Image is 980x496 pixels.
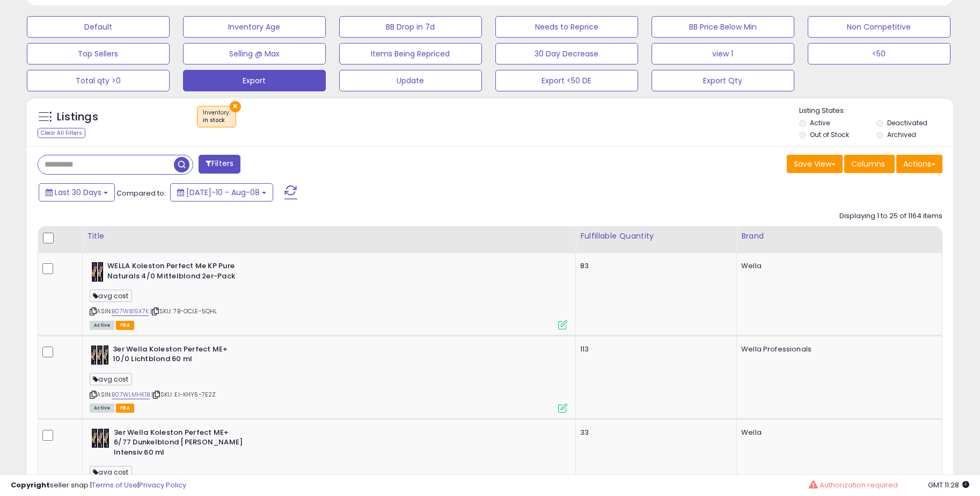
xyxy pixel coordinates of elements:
[339,43,482,64] button: Items Being Repriced
[203,117,230,124] div: in stock
[230,101,241,112] button: ×
[203,109,230,125] span: Inventory :
[112,307,149,316] a: B07W815X7K
[741,261,934,271] div: Wella
[741,428,934,437] div: Wella
[139,480,186,490] a: Privacy Policy
[92,480,137,490] a: Terms of Use
[11,480,186,491] div: seller snap | |
[90,373,131,385] span: avg cost
[887,130,916,139] label: Archived
[810,118,830,127] label: Active
[150,307,217,315] span: | SKU: 7B-OCLE-5QHL
[27,43,170,64] button: Top Sellers
[183,70,326,91] button: Export
[339,16,482,38] button: BB Drop in 7d
[90,261,567,328] div: ASIN:
[887,118,927,127] label: Deactivated
[39,183,115,202] button: Last 30 Days
[116,404,134,413] span: FBA
[55,187,101,198] span: Last 30 Days
[495,43,638,64] button: 30 Day Decrease
[170,183,273,202] button: [DATE]-10 - Aug-08
[57,110,98,125] h5: Listings
[90,290,131,302] span: avg cost
[495,16,638,38] button: Needs to Reprice
[839,211,942,221] div: Displaying 1 to 25 of 1164 items
[90,344,110,366] img: 51++vqJwg7L._SL40_.jpg
[652,70,794,91] button: Export Qty
[183,43,326,64] button: Selling @ Max
[844,155,895,173] button: Columns
[495,70,638,91] button: Export <50 DE
[113,344,243,367] b: 3er Wella Koleston Perfect ME+ 10/0 Lichtblond 60 ml
[810,130,849,139] label: Out of Stock
[928,480,969,490] span: 2025-09-8 11:28 GMT
[652,16,794,38] button: BB Price Below Min
[38,128,85,138] div: Clear All Filters
[199,155,240,174] button: Filters
[112,390,150,399] a: B07WLMHK1B
[808,16,950,38] button: Non Competitive
[896,155,942,173] button: Actions
[87,231,571,242] div: Title
[741,344,934,354] div: Wella Professionals
[339,70,482,91] button: Update
[580,231,732,242] div: Fulfillable Quantity
[851,159,885,169] span: Columns
[27,70,170,91] button: Total qty >0
[799,106,953,116] p: Listing States:
[652,43,794,64] button: view 1
[808,43,950,64] button: <50
[787,155,843,173] button: Save View
[580,428,728,437] div: 33
[90,428,111,449] img: 51GowivNpqL._SL40_.jpg
[90,404,114,413] span: All listings currently available for purchase on Amazon
[114,428,244,461] b: 3er Wella Koleston Perfect ME+ 6/77 Dunkelblond [PERSON_NAME] Intensiv 60 ml
[186,187,260,198] span: [DATE]-10 - Aug-08
[116,188,166,198] span: Compared to:
[741,231,938,242] div: Brand
[90,344,567,412] div: ASIN:
[183,16,326,38] button: Inventory Age
[580,344,728,354] div: 113
[27,16,170,38] button: Default
[90,321,114,330] span: All listings currently available for purchase on Amazon
[90,261,105,283] img: 41ATB5IAArL._SL40_.jpg
[107,261,238,284] b: WELLA Koleston Perfect Me KP Pure Naturals 4/0 Mittelblond 2er-Pack
[116,321,134,330] span: FBA
[151,390,216,399] span: | SKU: EI-KHY5-7E2Z
[11,480,50,490] strong: Copyright
[580,261,728,271] div: 83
